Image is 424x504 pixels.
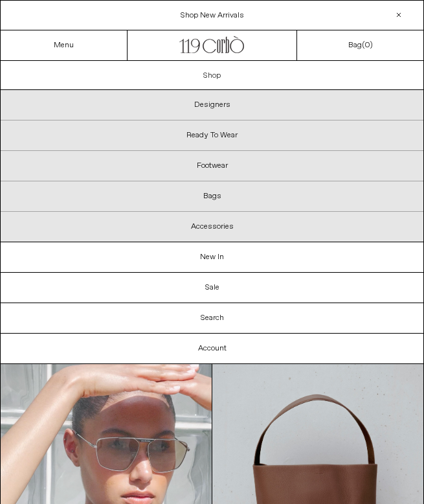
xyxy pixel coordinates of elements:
a: New In [1,242,423,272]
span: ) [364,40,373,51]
span: 0 [364,40,370,51]
a: Shop New Arrivals [181,10,244,21]
p: Ready To Wear [1,120,423,151]
a: Shop [1,61,423,91]
p: Designers [1,90,423,120]
a: Bag() [348,40,373,51]
a: Search [1,303,423,333]
p: Footwear [1,151,423,181]
a: Menu [54,40,74,51]
p: Bags [1,181,423,212]
p: Accessories [1,212,423,242]
a: Sale [1,273,423,303]
a: Account [1,334,423,363]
